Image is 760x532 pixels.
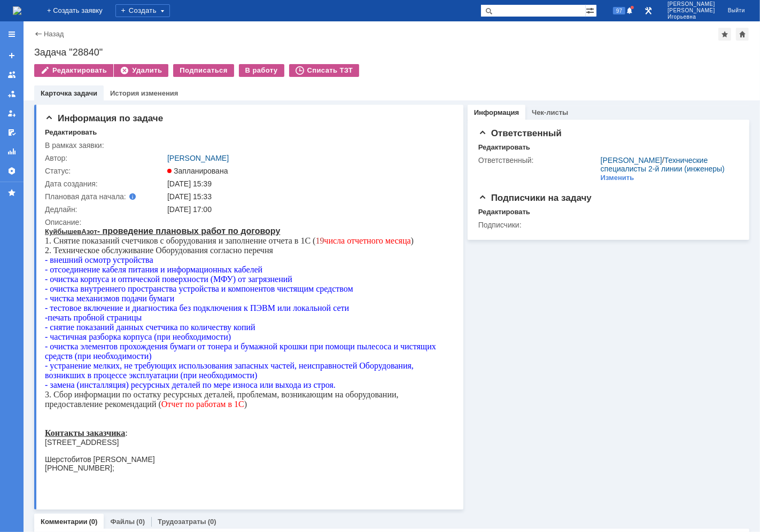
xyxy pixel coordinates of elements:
[3,162,20,179] a: Настройки
[45,205,165,214] div: Дедлайн:
[89,518,98,526] div: (0)
[45,192,152,201] div: Плановая дата начала:
[167,192,448,201] div: [DATE] 15:33
[3,47,20,64] a: Создать заявку
[110,518,135,526] a: Файлы
[270,10,275,19] span: 1
[601,156,725,173] a: Технические специалисты 2-й линии (инженеры)
[275,10,366,19] font: числа отчетного месяца
[478,143,530,152] div: Редактировать
[478,221,599,229] div: Подписчики:
[167,154,229,162] a: [PERSON_NAME]
[668,1,715,7] span: [PERSON_NAME]
[34,47,749,58] div: Задача "28840"
[532,108,568,116] a: Чек-листы
[736,28,749,41] div: Сделать домашней страницей
[45,167,165,175] div: Статус:
[158,518,206,526] a: Трудозатраты
[136,518,145,526] div: (0)
[41,89,97,97] a: Карточка задачи
[474,108,519,116] a: Информация
[3,85,20,103] a: Заявки в моей ответственности
[586,5,596,15] span: Расширенный поиск
[478,193,592,203] span: Подписчики на задачу
[45,113,163,123] span: Информация по задаче
[41,518,88,526] a: Комментарии
[115,4,170,17] div: Создать
[3,66,20,83] a: Заявки на командах
[13,6,21,15] a: Перейти на домашнюю страницу
[366,10,369,19] span: )
[478,128,562,138] span: Ответственный
[668,7,715,14] span: [PERSON_NAME]
[45,179,165,188] div: Дата создания:
[117,173,199,182] font: Отчет по работам в 1С
[601,156,662,165] a: [PERSON_NAME]
[44,30,64,38] a: Назад
[718,28,731,41] div: Добавить в избранное
[3,87,97,96] span: печать пробной страницы
[45,218,451,226] div: Описание:
[478,208,530,216] div: Редактировать
[167,205,448,214] div: [DATE] 17:00
[601,174,634,182] div: Изменить
[13,6,21,15] img: logo
[208,518,216,526] div: (0)
[45,128,97,137] div: Редактировать
[167,167,228,175] span: Запланирована
[45,154,165,162] div: Автор:
[601,156,734,173] div: /
[3,143,20,160] a: Отчеты
[167,179,448,188] div: [DATE] 15:39
[275,10,279,19] span: 9
[45,141,165,150] div: В рамках заявки:
[110,89,178,97] a: История изменения
[668,14,715,20] span: Игорьевна
[613,7,625,14] span: 97
[478,156,599,165] div: Ответственный:
[3,124,20,141] a: Мои согласования
[642,4,655,17] a: Перейти в интерфейс администратора
[3,105,20,122] a: Мои заявки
